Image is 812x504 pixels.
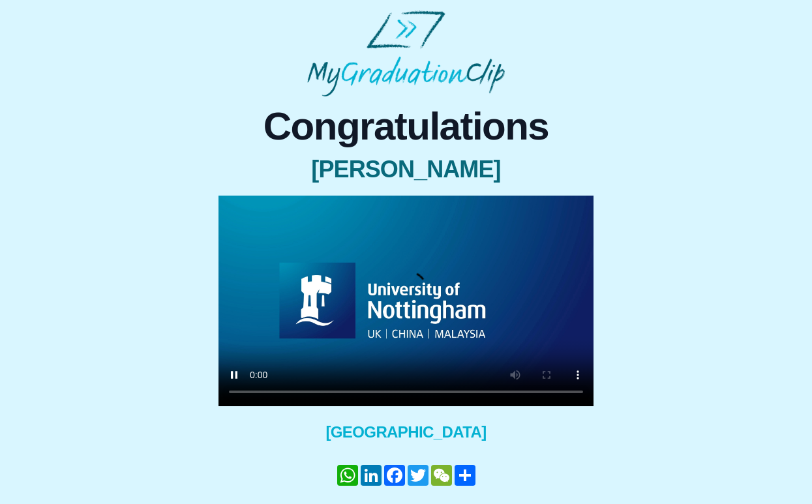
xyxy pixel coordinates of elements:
[218,156,594,183] span: [PERSON_NAME]
[359,465,383,486] a: LinkedIn
[406,465,430,486] a: Twitter
[453,465,477,486] a: Share
[307,10,505,96] img: MyGraduationClip
[336,465,359,486] a: WhatsApp
[383,465,406,486] a: Facebook
[218,422,594,443] span: [GEOGRAPHIC_DATA]
[430,465,453,486] a: WeChat
[218,107,594,146] span: Congratulations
